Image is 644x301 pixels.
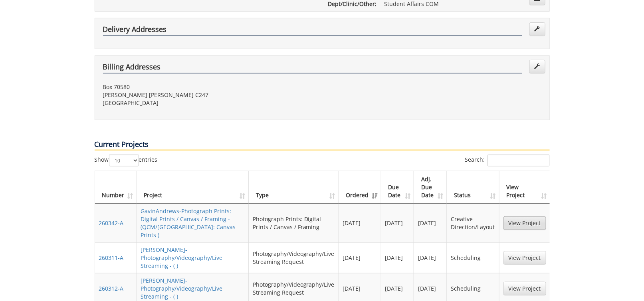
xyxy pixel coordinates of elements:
a: View Project [503,216,546,230]
td: Photography/Videography/Live Streaming Request [249,242,339,273]
a: 260342-A [99,219,124,227]
p: Box 70580 [103,83,316,91]
td: [DATE] [339,204,381,242]
td: [DATE] [414,242,447,273]
th: Due Date: activate to sort column ascending [381,171,414,204]
th: Status: activate to sort column ascending [447,171,499,204]
a: 260312-A [99,285,124,292]
p: [PERSON_NAME] [PERSON_NAME] C247 [103,91,316,99]
td: [DATE] [381,242,414,273]
a: Edit Addresses [529,60,545,73]
input: Search: [487,154,550,166]
h4: Billing Addresses [103,63,522,73]
td: [DATE] [339,242,381,273]
td: [DATE] [381,204,414,242]
th: Adj. Due Date: activate to sort column ascending [414,171,447,204]
td: Creative Direction/Layout [447,204,499,242]
p: Current Projects [95,139,550,150]
a: View Project [503,282,546,295]
th: Type: activate to sort column ascending [249,171,339,204]
th: Ordered: activate to sort column ascending [339,171,381,204]
th: Number: activate to sort column ascending [95,171,137,204]
a: [PERSON_NAME]-Photography/Videography/Live Streaming - ( ) [141,246,223,269]
a: Edit Addresses [529,22,545,36]
label: Search: [465,154,550,166]
td: Photograph Prints: Digital Prints / Canvas / Framing [249,204,339,242]
h4: Delivery Addresses [103,26,522,36]
select: Showentries [109,154,139,166]
p: [GEOGRAPHIC_DATA] [103,99,316,107]
a: View Project [503,251,546,265]
a: [PERSON_NAME]-Photography/Videography/Live Streaming - ( ) [141,277,223,300]
td: Scheduling [447,242,499,273]
th: View Project: activate to sort column ascending [499,171,550,204]
a: GavinAndrews-Photograph Prints: Digital Prints / Canvas / Framing - (QCM/[GEOGRAPHIC_DATA]: Canva... [141,207,236,239]
th: Project: activate to sort column ascending [137,171,249,204]
label: Show entries [95,154,158,166]
td: [DATE] [414,204,447,242]
a: 260311-A [99,254,124,261]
